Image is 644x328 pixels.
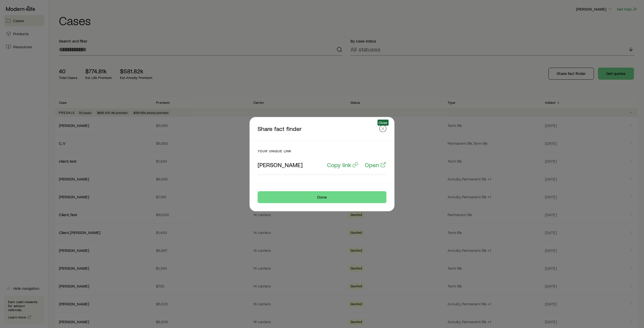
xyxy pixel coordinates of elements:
p: Open [365,161,379,168]
span: Close [379,120,388,124]
button: Copy link [327,161,358,169]
a: Open [365,161,386,169]
p: Copy link [327,161,351,168]
p: Your unique link [258,149,386,153]
p: [PERSON_NAME] [258,161,303,168]
p: Share fact finder [258,125,379,132]
button: Done [258,191,386,203]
